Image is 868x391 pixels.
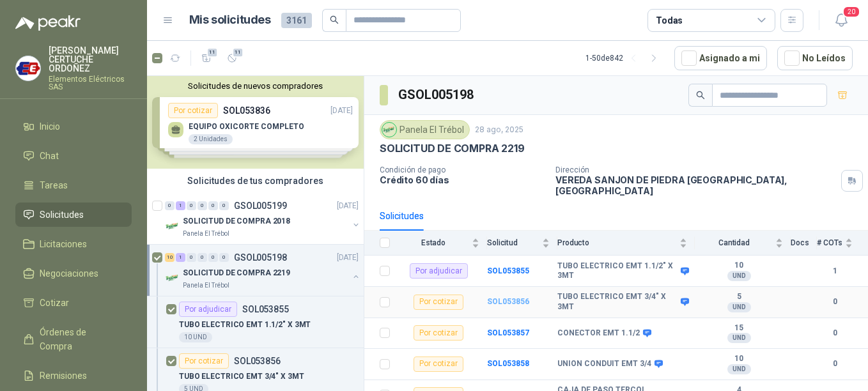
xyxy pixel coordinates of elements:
p: GSOL005198 [234,253,287,262]
b: SOL053855 [487,266,529,275]
div: 0 [219,201,229,210]
b: TUBO ELECTRICO EMT 3/4" X 3MT [557,292,678,312]
span: Licitaciones [40,237,87,251]
div: 0 [187,201,196,210]
span: # COTs [817,238,842,247]
a: Licitaciones [15,232,132,256]
button: No Leídos [777,46,853,70]
span: search [330,15,339,24]
b: TUBO ELECTRICO EMT 1.1/2" X 3MT [557,261,678,281]
th: # COTs [817,231,868,256]
th: Producto [557,231,695,256]
a: SOL053856 [487,297,529,306]
span: 11 [232,47,244,57]
p: SOLICITUD DE COMPRA 2219 [380,142,525,155]
p: TUBO ELECTRICO EMT 3/4" X 3MT [179,371,304,383]
span: 11 [206,47,219,57]
img: Company Logo [165,218,180,234]
span: 3161 [281,13,312,28]
a: Remisiones [15,364,132,388]
span: Solicitudes [40,208,84,222]
p: SOL053856 [234,356,281,365]
div: Por adjudicar [410,263,468,279]
span: Estado [398,238,469,247]
span: Cantidad [695,238,773,247]
div: 10 UND [179,332,212,342]
h3: GSOL005198 [398,85,476,105]
p: Dirección [555,165,836,174]
button: 11 [222,48,242,68]
p: SOLICITUD DE COMPRA 2219 [183,267,290,279]
p: GSOL005199 [234,201,287,210]
p: Panela El Trébol [183,229,229,239]
p: TUBO ELECTRICO EMT 1.1/2" X 3MT [179,319,311,331]
b: 0 [817,358,853,370]
p: Panela El Trébol [183,280,229,291]
img: Logo peakr [15,15,81,31]
a: Por adjudicarSOL053855TUBO ELECTRICO EMT 1.1/2" X 3MT10 UND [147,296,364,348]
span: Negociaciones [40,266,98,280]
div: 0 [208,253,218,262]
div: 0 [208,201,218,210]
span: Órdenes de Compra [40,325,120,353]
p: Elementos Eléctricos SAS [49,75,132,91]
b: 10 [695,354,783,364]
p: [DATE] [337,252,359,264]
div: Por cotizar [414,356,463,372]
div: UND [727,333,751,343]
th: Cantidad [695,231,791,256]
b: CONECTOR EMT 1.1/2 [557,328,640,339]
h1: Mis solicitudes [189,11,271,29]
div: 1 - 50 de 842 [585,48,664,68]
b: 10 [695,261,783,271]
a: Órdenes de Compra [15,320,132,358]
div: 1 [176,201,185,210]
p: [DATE] [337,200,359,212]
img: Company Logo [165,270,180,286]
div: Solicitudes de tus compradores [147,169,364,193]
span: Chat [40,149,59,163]
button: Asignado a mi [674,46,767,70]
div: 0 [187,253,196,262]
div: UND [727,302,751,312]
p: SOLICITUD DE COMPRA 2018 [183,215,290,227]
button: 11 [196,48,217,68]
b: 0 [817,327,853,339]
div: Por adjudicar [179,302,237,317]
a: Solicitudes [15,203,132,227]
div: 0 [198,253,207,262]
b: 0 [817,296,853,308]
span: Remisiones [40,369,87,383]
p: Crédito 60 días [380,174,545,185]
div: 0 [198,201,207,210]
b: SOL053858 [487,359,529,368]
span: Cotizar [40,296,69,310]
a: Tareas [15,173,132,197]
span: Inicio [40,119,60,134]
div: Por cotizar [179,353,229,369]
th: Estado [398,231,487,256]
b: 15 [695,323,783,333]
a: 10 1 0 0 0 0 GSOL005198[DATE] Company LogoSOLICITUD DE COMPRA 2219Panela El Trébol [165,250,361,291]
a: Chat [15,144,132,168]
span: Solicitud [487,238,539,247]
div: Panela El Trébol [380,120,470,139]
p: 28 ago, 2025 [475,124,523,136]
a: Cotizar [15,291,132,315]
th: Docs [791,231,817,256]
span: Producto [557,238,677,247]
span: Tareas [40,178,68,192]
div: 0 [165,201,174,210]
b: UNION CONDUIT EMT 3/4 [557,359,651,369]
div: 1 [176,253,185,262]
a: 0 1 0 0 0 0 GSOL005199[DATE] Company LogoSOLICITUD DE COMPRA 2018Panela El Trébol [165,198,361,239]
div: Por cotizar [414,295,463,310]
span: 20 [842,6,860,18]
div: 0 [219,253,229,262]
div: UND [727,364,751,374]
button: Solicitudes de nuevos compradores [152,81,359,91]
div: 10 [165,253,174,262]
b: 1 [817,265,853,277]
p: Condición de pago [380,165,545,174]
